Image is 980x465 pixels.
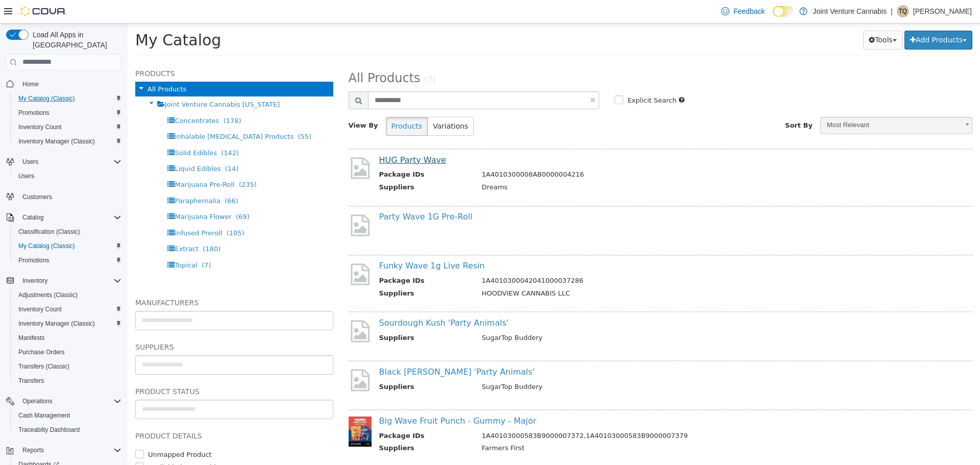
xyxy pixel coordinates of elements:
[18,78,43,90] a: Home
[47,174,93,181] span: Paraphernalia
[8,362,206,374] h5: Product Status
[252,344,407,353] a: Black [PERSON_NAME] 'Party Animals'
[693,94,831,110] span: Most Relevant
[252,420,347,432] th: Suppliers
[99,206,117,213] span: (105)
[258,93,300,112] button: Products
[252,132,318,141] a: HUG Party Wave
[300,93,346,112] button: Variations
[18,426,80,434] span: Traceabilty Dashboard
[14,303,66,315] a: Inventory Count
[347,420,822,432] td: Farmers First
[47,93,91,101] span: Concentrates
[693,93,845,111] a: Most Relevant
[221,344,244,369] img: missing-image.png
[14,107,121,119] span: Promotions
[18,123,62,131] span: Inventory Count
[10,331,126,345] button: Manifests
[18,305,62,313] span: Inventory Count
[221,238,244,263] img: missing-image.png
[14,289,82,301] a: Adjustments (Classic)
[252,188,345,198] a: Party Wave 1G Pre-Roll
[10,169,126,183] button: Users
[14,226,84,238] a: Classification (Classic)
[18,156,121,168] span: Users
[221,98,251,106] span: View By
[14,332,121,344] span: Manifests
[47,141,93,149] span: Liquid Edibles
[2,189,126,204] button: Customers
[221,189,244,214] img: missing-image.png
[497,72,549,82] label: Explicit Search
[20,62,59,69] span: All Products
[657,98,685,106] span: Sort By
[10,225,126,239] button: Classification (Classic)
[8,44,206,56] h5: Products
[18,172,34,180] span: Users
[18,156,42,168] button: Users
[97,174,111,181] span: (66)
[18,411,70,420] span: Cash Management
[18,395,57,407] button: Operations
[18,211,121,224] span: Catalog
[18,242,75,250] span: My Catalog (Classic)
[733,6,765,16] span: Feedback
[2,443,126,457] button: Reports
[297,52,308,61] small: (7)
[736,7,775,26] button: Tools
[10,359,126,374] button: Transfers (Classic)
[14,107,54,119] a: Promotions
[14,409,74,422] a: Cash Management
[14,135,121,148] span: Inventory Manager (Classic)
[20,6,66,16] img: Cova
[252,252,347,265] th: Package IDs
[347,358,822,371] td: SugarTop Buddery
[252,393,409,402] a: Big Wave Fruit Punch - Gummy - Major
[18,320,95,328] span: Inventory Manager (Classic)
[10,239,126,253] button: My Catalog (Classic)
[252,407,347,420] th: Package IDs
[29,30,121,50] span: Load All Apps in [GEOGRAPHIC_DATA]
[10,120,126,134] button: Inventory Count
[221,132,244,157] img: missing-image.png
[111,157,129,165] span: (235)
[14,375,121,387] span: Transfers
[14,226,121,238] span: Classification (Classic)
[10,302,126,316] button: Inventory Count
[891,5,893,17] p: |
[10,345,126,359] button: Purchase Orders
[14,170,38,182] a: Users
[10,134,126,149] button: Inventory Manager (Classic)
[252,265,347,278] th: Suppliers
[75,222,93,229] span: (180)
[10,374,126,388] button: Transfers
[74,238,83,246] span: (7)
[14,346,69,358] a: Purchase Orders
[8,273,206,285] h5: Manufacturers
[773,17,773,17] span: Dark Mode
[18,191,56,203] a: Customers
[2,394,126,408] button: Operations
[347,252,822,265] td: 1A4010300042041000037286
[22,80,39,88] span: Home
[2,77,126,91] button: Home
[18,348,65,356] span: Purchase Orders
[14,92,121,105] span: My Catalog (Classic)
[18,377,44,385] span: Transfers
[913,5,972,17] p: [PERSON_NAME]
[10,423,126,437] button: Traceabilty Dashboard
[252,309,347,322] th: Suppliers
[14,121,66,133] a: Inventory Count
[18,444,48,456] button: Reports
[18,334,44,342] span: Manifests
[14,170,121,182] span: Users
[47,189,104,197] span: Marijuana Flower
[47,222,71,229] span: Extract
[347,265,822,278] td: HOODVIEW CANNABIS LLC
[14,135,99,148] a: Inventory Manager (Classic)
[18,395,121,407] span: Operations
[221,393,244,423] img: 150
[93,126,111,133] span: (142)
[22,446,44,454] span: Reports
[18,211,47,224] button: Catalog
